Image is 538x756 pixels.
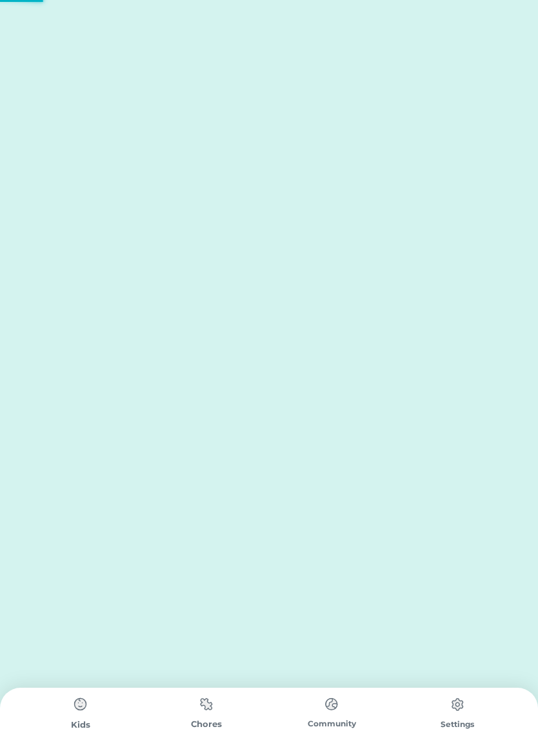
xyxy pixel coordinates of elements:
[144,718,270,731] div: Chores
[395,719,521,730] div: Settings
[269,718,395,730] div: Community
[319,692,344,717] img: type%3Dchores%2C%20state%3Ddefault.svg
[194,692,219,717] img: type%3Dchores%2C%20state%3Ddefault.svg
[68,692,94,717] img: type%3Dchores%2C%20state%3Ddefault.svg
[444,692,470,717] img: type%3Dchores%2C%20state%3Ddefault.svg
[18,719,144,732] div: Kids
